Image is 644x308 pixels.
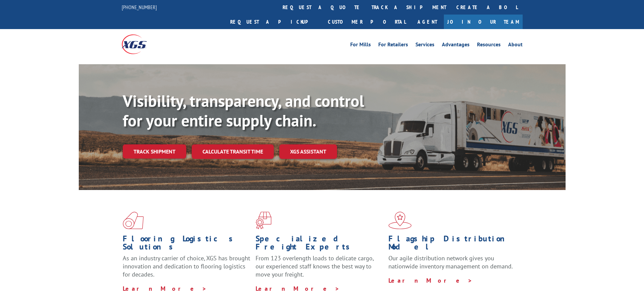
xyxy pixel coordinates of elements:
img: xgs-icon-focused-on-flooring-red [256,212,271,229]
a: XGS ASSISTANT [279,144,337,159]
a: Agent [411,15,444,29]
a: Join Our Team [444,15,523,29]
b: Visibility, transparency, and control for your entire supply chain. [123,90,364,131]
h1: Flooring Logistics Solutions [123,235,251,254]
a: Advantages [442,42,470,49]
a: Resources [477,42,501,49]
a: For Retailers [378,42,408,49]
span: As an industry carrier of choice, XGS has brought innovation and dedication to flooring logistics... [123,254,250,278]
a: Learn More > [256,285,340,292]
a: Calculate transit time [192,144,274,159]
a: Services [415,42,434,49]
img: xgs-icon-total-supply-chain-intelligence-red [123,212,144,229]
a: Track shipment [123,144,186,159]
h1: Flagship Distribution Model [388,235,516,254]
a: [PHONE_NUMBER] [122,4,157,10]
a: Learn More > [388,277,473,284]
p: From 123 overlength loads to delicate cargo, our experienced staff knows the best way to move you... [256,254,383,284]
a: Request a pickup [225,15,323,29]
a: For Mills [350,42,371,49]
h1: Specialized Freight Experts [256,235,383,254]
a: About [508,42,523,49]
img: xgs-icon-flagship-distribution-model-red [388,212,412,229]
a: Customer Portal [323,15,411,29]
a: Learn More > [123,285,207,292]
span: Our agile distribution network gives you nationwide inventory management on demand. [388,254,513,270]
